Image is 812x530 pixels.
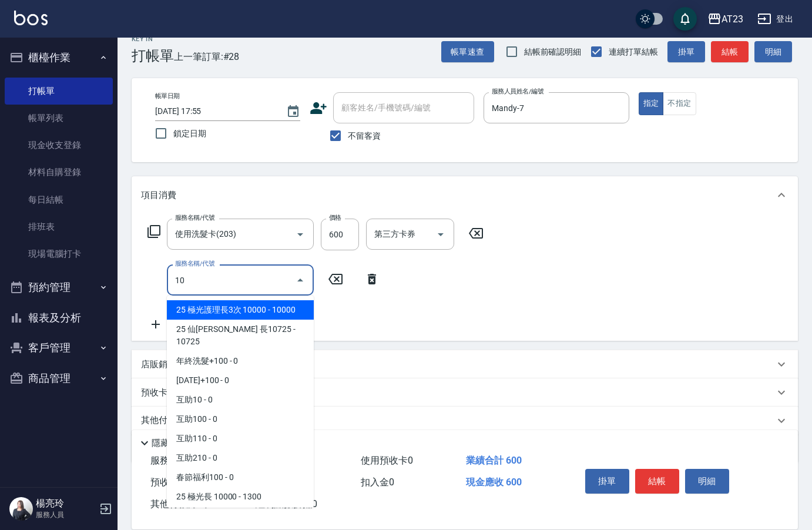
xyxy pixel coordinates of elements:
[132,407,798,435] div: 其他付款方式
[329,213,341,222] label: 價格
[5,105,113,132] a: 帳單列表
[361,455,413,466] span: 使用預收卡 0
[291,271,310,290] button: Close
[667,41,705,63] button: 掛單
[141,387,185,399] p: 預收卡販賣
[155,92,180,100] label: 帳單日期
[753,8,798,30] button: 登出
[5,159,113,186] a: 材料自購登錄
[5,333,113,363] button: 客戶管理
[635,469,679,494] button: 結帳
[663,92,696,115] button: 不指定
[167,300,314,320] span: 25 極光護理長3次 10000 - 10000
[175,213,214,222] label: 服務名稱/代號
[585,469,629,494] button: 掛單
[175,259,214,268] label: 服務名稱/代號
[9,497,33,521] img: Person
[639,92,664,115] button: 指定
[441,41,494,63] button: 帳單速查
[141,189,176,202] p: 項目消費
[36,509,96,520] p: 服務人員
[673,7,697,31] button: save
[167,468,314,487] span: 春節福利100 - 0
[167,429,314,448] span: 互助110 - 0
[5,303,113,333] button: 報表及分析
[348,130,381,142] span: 不留客資
[167,320,314,351] span: 25 仙[PERSON_NAME] 長10725 - 10725
[711,41,749,63] button: 結帳
[150,455,204,466] span: 服務消費 600
[167,371,314,390] span: [DATE]+100 - 0
[36,498,96,509] h5: 楊亮玲
[132,48,174,64] h3: 打帳單
[524,46,582,58] span: 結帳前確認明細
[703,7,748,31] button: AT23
[167,351,314,371] span: 年終洗髮+100 - 0
[132,350,798,378] div: 店販銷售
[492,87,543,96] label: 服務人員姓名/編號
[466,477,522,488] span: 現金應收 600
[5,132,113,159] a: 現金收支登錄
[431,225,450,244] button: Open
[141,358,176,371] p: 店販銷售
[5,240,113,267] a: 現場電腦打卡
[14,11,48,25] img: Logo
[150,498,212,509] span: 其他付款方式 0
[609,46,658,58] span: 連續打單結帳
[167,410,314,429] span: 互助100 - 0
[722,12,743,26] div: AT23
[5,363,113,394] button: 商品管理
[167,448,314,468] span: 互助210 - 0
[685,469,729,494] button: 明細
[167,487,314,506] span: 25 極光長 10000 - 1300
[132,176,798,214] div: 項目消費
[155,102,274,121] input: YYYY/MM/DD hh:mm
[5,78,113,105] a: 打帳單
[141,414,200,427] p: 其他付款方式
[5,186,113,213] a: 每日結帳
[150,477,203,488] span: 預收卡販賣 0
[174,49,240,64] span: 上一筆訂單:#28
[5,272,113,303] button: 預約管理
[5,42,113,73] button: 櫃檯作業
[361,477,394,488] span: 扣入金 0
[167,390,314,410] span: 互助10 - 0
[291,225,310,244] button: Open
[466,455,522,466] span: 業績合計 600
[173,128,206,140] span: 鎖定日期
[132,378,798,407] div: 預收卡販賣
[754,41,792,63] button: 明細
[5,213,113,240] a: 排班表
[279,98,307,126] button: Choose date, selected date is 2025-09-17
[152,437,204,450] p: 隱藏業績明細
[132,35,174,43] h2: Key In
